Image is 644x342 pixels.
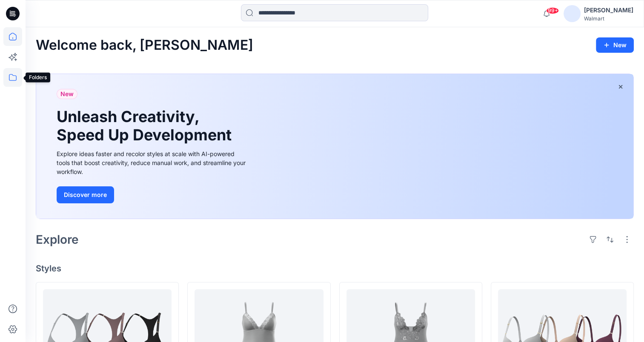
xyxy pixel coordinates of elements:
h1: Unleash Creativity, Speed Up Development [57,108,235,144]
h4: Styles [36,263,634,274]
div: Explore ideas faster and recolor styles at scale with AI-powered tools that boost creativity, red... [57,149,248,176]
button: New [596,37,634,53]
img: avatar [564,5,581,22]
button: Discover more [57,186,114,203]
div: Walmart [584,15,633,22]
span: 99+ [546,7,559,14]
span: New [60,89,74,99]
h2: Explore [36,233,79,246]
div: [PERSON_NAME] [584,5,633,15]
h2: Welcome back, [PERSON_NAME] [36,37,253,53]
a: Discover more [57,186,248,203]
